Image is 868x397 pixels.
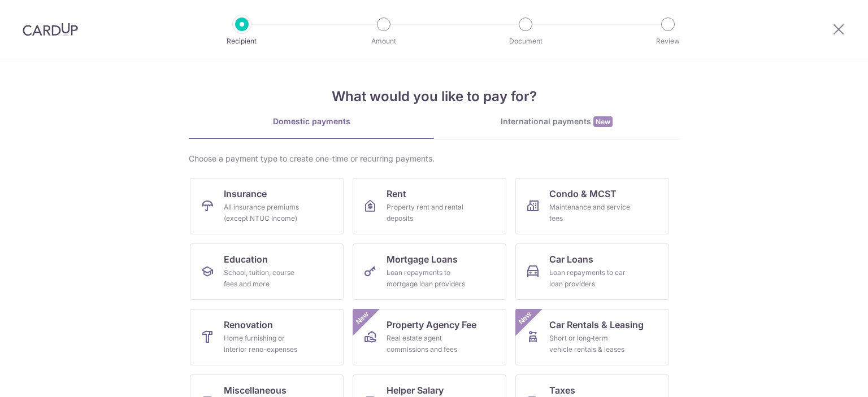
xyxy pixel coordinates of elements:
[353,309,372,328] span: New
[516,309,535,328] span: New
[224,318,273,331] span: Renovation
[224,267,305,290] div: School, tuition, course fees and more
[224,252,268,266] span: Education
[190,309,344,365] a: RenovationHome furnishing or interior reno-expenses
[515,309,669,365] a: Car Rentals & LeasingShort or long‑term vehicle rentals & leasesNew
[484,36,567,47] p: Document
[387,318,476,331] span: Property Agency Fee
[353,243,506,300] a: Mortgage LoansLoan repayments to mortgage loan providers
[549,383,575,397] span: Taxes
[515,243,669,300] a: Car LoansLoan repayments to car loan providers
[224,202,305,224] div: All insurance premiums (except NTUC Income)
[549,252,593,266] span: Car Loans
[549,187,617,200] span: Condo & MCST
[387,187,406,200] span: Rent
[353,309,506,365] a: Property Agency FeeReal estate agent commissions and feesNew
[23,23,78,36] img: CardUp
[189,153,679,164] div: Choose a payment type to create one-time or recurring payments.
[387,383,444,397] span: Helper Salary
[353,178,506,234] a: RentProperty rent and rental deposits
[342,36,426,47] p: Amount
[387,267,468,290] div: Loan repayments to mortgage loan providers
[549,333,631,355] div: Short or long‑term vehicle rentals & leases
[387,333,468,355] div: Real estate agent commissions and fees
[224,333,305,355] div: Home furnishing or interior reno-expenses
[224,187,267,200] span: Insurance
[190,243,344,300] a: EducationSchool, tuition, course fees and more
[387,252,458,266] span: Mortgage Loans
[549,267,631,290] div: Loan repayments to car loan providers
[434,116,679,128] div: International payments
[387,202,468,224] div: Property rent and rental deposits
[626,36,710,47] p: Review
[593,116,613,127] span: New
[190,178,344,234] a: InsuranceAll insurance premiums (except NTUC Income)
[200,36,284,47] p: Recipient
[224,383,287,397] span: Miscellaneous
[515,178,669,234] a: Condo & MCSTMaintenance and service fees
[549,202,631,224] div: Maintenance and service fees
[189,116,434,127] div: Domestic payments
[549,318,644,331] span: Car Rentals & Leasing
[189,86,679,107] h4: What would you like to pay for?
